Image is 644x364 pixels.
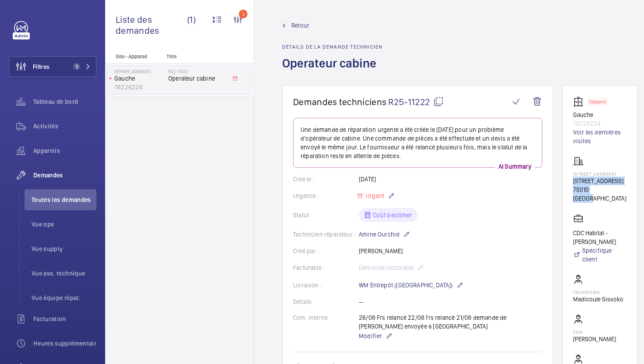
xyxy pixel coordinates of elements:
p: Titre [166,53,224,60]
span: Vue ass. technique [32,269,96,278]
span: Liste des demandes [116,14,187,36]
span: 1 [73,63,80,70]
span: Operateur cabine [168,74,226,83]
h1: Operateur cabine [282,55,382,85]
h2: R25-11222 [168,69,226,74]
p: 75010 [GEOGRAPHIC_DATA] [573,185,626,203]
span: Filtres [33,62,50,71]
span: Heures supplémentaires [33,339,96,348]
span: Urgent [364,192,384,199]
p: WM Entrepôt ([GEOGRAPHIC_DATA]) [359,280,464,290]
p: [STREET_ADDRESS] [573,171,626,177]
span: Vue équipe répar. [32,293,96,302]
button: Filtres1 [9,56,96,77]
span: Modifier [359,332,382,340]
p: Technicien [573,290,623,295]
h2: Détails de la demande technicien [282,44,382,50]
span: Demandes [33,171,96,180]
p: 76226224 [114,83,165,92]
p: Site - Appareil [105,53,163,60]
p: CSM [573,329,616,335]
p: Gauche [573,110,626,119]
img: elevator.svg [573,96,587,107]
p: Madicoule Sissoko [573,295,623,304]
p: Stopped [589,100,606,103]
p: AI Summary [495,162,535,171]
span: Vue ops [32,220,96,229]
span: Demandes techniciens [293,96,386,107]
span: Tableau de bord [33,97,96,106]
span: Appareils [33,146,96,155]
p: [STREET_ADDRESS] [114,69,165,74]
p: [STREET_ADDRESS] [573,177,626,185]
span: Activités [33,122,96,131]
a: Spécifique client [573,246,626,264]
a: Voir les dernières visites [573,128,626,145]
p: Une demande de réparation urgente a été créée le [DATE] pour un problème d'opérateur de cabine. U... [301,125,535,160]
span: Vue supply [32,244,96,253]
span: Facturation [33,315,96,323]
span: R25-11222 [388,96,444,107]
span: Retour [291,21,309,30]
p: [PERSON_NAME] [573,335,616,343]
p: Gauche [114,74,165,83]
p: Amine Ourchid [359,229,410,240]
p: 76226224 [573,119,626,128]
span: Toutes les demandes [32,195,96,204]
p: CDC Habitat - [PERSON_NAME] [573,229,626,246]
